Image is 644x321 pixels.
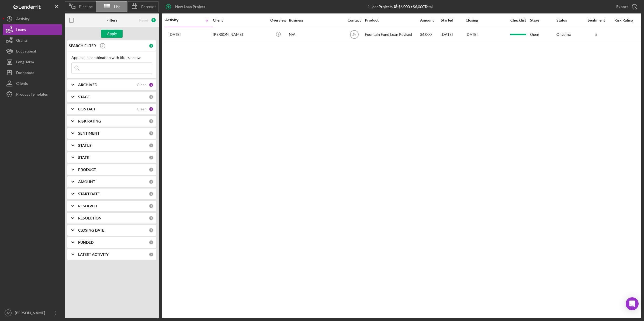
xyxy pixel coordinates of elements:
div: Business [289,18,343,22]
b: RISK RATING [78,119,101,123]
div: 0 [149,228,154,233]
div: Open Intercom Messenger [626,297,639,310]
b: PRODUCT [78,168,96,172]
b: CLOSING DATE [78,228,104,232]
div: N/A [289,27,343,42]
text: JV [352,33,356,37]
div: Sentiment [583,18,610,22]
div: Grants [16,35,27,47]
b: STAGE [78,95,90,99]
div: Loans [16,24,26,36]
b: STATUS [78,143,92,148]
b: AMOUNT [78,180,95,184]
time: [DATE] [466,32,477,37]
button: Clients [3,78,62,89]
button: Grants [3,35,62,46]
div: 0 [149,240,154,245]
div: Overview [268,18,288,22]
span: List [114,5,120,9]
div: 0 [149,43,154,48]
div: 0 [149,95,154,99]
div: Closing [466,18,506,22]
div: Activity [165,18,189,22]
div: Clear [137,83,146,87]
div: Checklist [507,18,529,22]
div: Export [616,1,628,12]
div: Dashboard [16,67,34,79]
span: Pipeline [79,5,93,9]
button: JV[PERSON_NAME] [3,308,62,318]
b: CONTACT [78,107,96,111]
div: 2 [151,18,156,23]
div: Apply [107,30,117,38]
div: Activity [16,13,29,26]
text: JV [6,312,10,315]
div: Educational [16,46,36,58]
span: $6,000 [420,32,432,37]
div: Clients [16,78,28,90]
div: 0 [149,155,154,160]
b: START DATE [78,192,100,196]
button: Export [611,1,641,12]
b: SENTIMENT [78,131,99,135]
div: Fountain Fund Loan Revised [365,27,419,42]
div: Stage [530,18,556,22]
div: 0 [149,204,154,208]
b: STATE [78,155,89,160]
div: 0 [149,252,154,257]
b: Filters [106,18,117,22]
div: Applied in combination with filters below [71,55,152,60]
button: Long-Term [3,57,62,67]
div: 0 [149,191,154,196]
div: 1 [149,82,154,87]
span: Forecast [141,5,156,9]
div: 1 [149,107,154,111]
div: Status [556,18,582,22]
div: 0 [149,119,154,124]
div: Client [213,18,267,22]
div: [DATE] [441,27,465,42]
b: RESOLUTION [78,216,102,220]
time: 2025-06-21 16:28 [169,32,181,37]
div: Long-Term [16,57,34,69]
div: $6,000 [393,4,410,9]
div: 0 [149,179,154,184]
div: Amount [420,18,440,22]
div: Product Templates [16,89,48,101]
div: 0 [149,167,154,172]
button: Dashboard [3,67,62,78]
div: Open [530,27,556,42]
div: Started [441,18,465,22]
div: Clear [137,107,146,111]
b: ARCHIVED [78,83,97,87]
button: Activity [3,13,62,24]
b: LATEST ACTIVITY [78,252,109,257]
div: 0 [149,131,154,136]
div: Risk Rating [610,18,637,22]
div: Reset [139,18,148,22]
button: Apply [101,30,123,38]
div: 0 [149,143,154,148]
div: New Loan Project [175,1,205,12]
div: [PERSON_NAME] [13,308,49,320]
div: 0 [149,216,154,221]
button: Product Templates [3,89,62,100]
div: Product [365,18,419,22]
div: Ongoing [556,32,571,37]
button: New Loan Project [162,1,210,12]
b: FUNDED [78,240,94,245]
button: Educational [3,46,62,57]
div: Contact [344,18,364,22]
button: Loans [3,24,62,35]
div: 5 [583,32,610,37]
b: SEARCH FILTER [69,44,96,48]
b: RESOLVED [78,204,97,208]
